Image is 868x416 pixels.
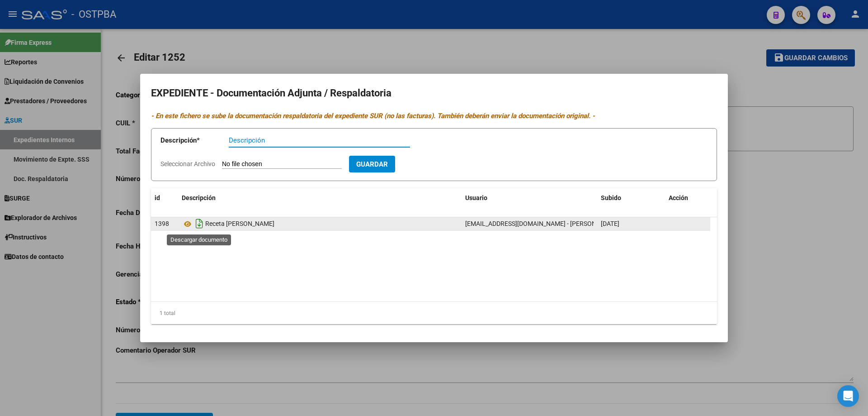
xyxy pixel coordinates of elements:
span: Usuario [465,194,487,201]
span: Descripción [182,194,216,201]
datatable-header-cell: Usuario [462,188,597,208]
datatable-header-cell: id [151,188,178,208]
i: - En este fichero se sube la documentación respaldatoria del expediente SUR (no las facturas). Ta... [151,112,595,120]
span: id [155,194,160,201]
div: Open Intercom Messenger [837,385,859,407]
datatable-header-cell: Subido [597,188,665,208]
span: 1398 [155,220,169,227]
button: Guardar [349,156,395,172]
span: [EMAIL_ADDRESS][DOMAIN_NAME] - [PERSON_NAME] [465,220,618,227]
span: Guardar [356,160,388,168]
span: Seleccionar Archivo [160,160,215,167]
datatable-header-cell: Descripción [178,188,462,208]
span: Receta [PERSON_NAME] [205,220,274,228]
p: Descripción [160,135,229,146]
h2: EXPEDIENTE - Documentación Adjunta / Respaldatoria [151,85,717,102]
span: [DATE] [601,220,619,227]
i: Descargar documento [193,216,205,231]
div: 1 total [151,302,717,325]
span: Subido [601,194,621,201]
span: Acción [669,194,688,201]
datatable-header-cell: Acción [665,188,710,208]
